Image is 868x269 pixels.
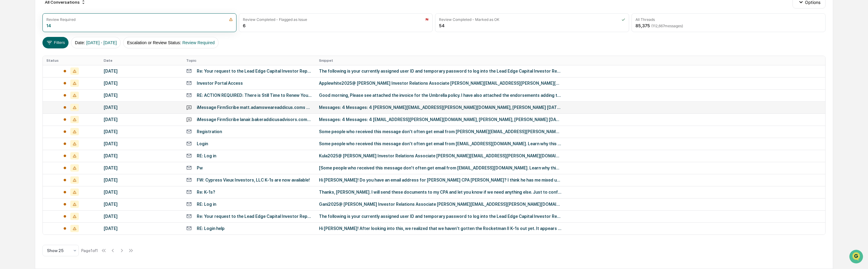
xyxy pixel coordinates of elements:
[622,18,625,21] img: icon
[197,69,312,74] div: Re: Your request to the Lead Edge Capital Investor Reporting System
[243,17,307,22] div: Review Completed - Flagged as Issue
[104,141,179,146] div: [DATE]
[42,37,69,48] button: Filters
[319,117,561,122] div: Messages: 4 Messages: 4 [EMAIL_ADDRESS][PERSON_NAME][DOMAIN_NAME], [PERSON_NAME], [PERSON_NAME] [...
[50,76,75,82] span: Attestations
[71,37,121,48] button: Date:[DATE] - [DATE]
[43,56,100,65] th: Status
[319,81,561,86] div: Applewhite2025@ [PERSON_NAME] Investor Relations Associate [PERSON_NAME][EMAIL_ADDRESS][PERSON_NA...
[4,74,42,85] a: 🖐️Preclearance
[197,129,222,134] div: Registration
[104,129,179,134] div: [DATE]
[104,117,179,122] div: [DATE]
[197,117,312,122] div: iMessage FirmScribe lanair.bakeraddicusadvisors.coms Conversation with [PERSON_NAME] and [PERSON_...
[103,48,110,55] button: Start new chat
[104,69,179,74] div: [DATE]
[425,18,429,21] img: icon
[183,56,315,65] th: Topic
[60,103,73,107] span: Pylon
[197,105,312,110] div: iMessage FirmScribe matt.adamsweareaddicus.coms Conversation with [PERSON_NAME] 4 Messages
[439,17,499,22] div: Review Completed - Marked as OK
[6,88,11,93] div: 🔎
[319,190,561,195] div: Thanks, [PERSON_NAME]. I will send these documents to my CPA and let you know if we need anything...
[319,141,561,146] div: Some people who received this message don't often get email from [EMAIL_ADDRESS][DOMAIN_NAME]. Le...
[104,190,179,195] div: [DATE]
[439,23,444,28] div: 54
[319,69,561,74] div: The following is your currently assigned user ID and temporary password to log into the Lead Edge...
[12,88,38,94] span: Data Lookup
[182,40,215,45] span: Review Required
[197,190,215,195] div: Re: K-1s?
[6,13,110,22] p: How can we help?
[12,76,39,82] span: Preclearance
[43,102,73,107] a: Powered byPylon
[197,178,310,182] div: FW: Cypress Vieux Investors, LLC K-1s are now available!
[635,17,655,22] div: All Threads
[21,46,99,52] div: Start new chat
[104,178,179,182] div: [DATE]
[44,77,49,82] div: 🗄️
[319,105,561,110] div: Messages: 4 Messages: 4 [PERSON_NAME][EMAIL_ADDRESS][PERSON_NAME][DOMAIN_NAME], [PERSON_NAME] [DA...
[197,166,203,170] div: Pw
[16,28,100,34] input: Clear
[46,17,75,22] div: Review Required
[229,18,233,21] img: icon
[319,178,561,182] div: Hi [PERSON_NAME]! Do you have an email address for [PERSON_NAME] CPA [PERSON_NAME]? I think he ha...
[319,129,561,134] div: Some people who received this message don't often get email from [PERSON_NAME][EMAIL_ADDRESS][PER...
[197,141,208,146] div: Login
[100,56,183,65] th: Date
[319,226,561,231] div: Hi [PERSON_NAME]! After looking into this, we realized that we haven’t gotten the Rocketman II K-...
[104,93,179,98] div: [DATE]
[243,23,246,28] div: 6
[651,24,683,28] span: ( 112,667 messages)
[197,153,216,158] div: RE: Log in
[319,166,561,170] div: [Some people who received this message don't often get email from [EMAIL_ADDRESS][DOMAIN_NAME]. L...
[123,37,219,48] button: Escalation or Review Status:Review Required
[81,248,98,253] div: Page 1 of 1
[197,202,216,207] div: RE: Log in
[635,23,683,28] div: 85,375
[6,77,11,82] div: 🖐️
[197,93,312,98] div: RE: ACTION REQUIRED: There is Still Time to Renew Your Coverage – 2025 Lion Street Group Personal...
[104,214,179,219] div: [DATE]
[42,74,78,85] a: 🗄️Attestations
[197,226,225,231] div: RE: Login help
[197,214,312,219] div: Re: Your request to the Lead Edge Capital Investor Reporting System
[315,56,826,65] th: Snippet
[21,52,77,57] div: We're available if you need us!
[86,40,117,45] span: [DATE] - [DATE]
[104,81,179,86] div: [DATE]
[319,153,561,158] div: Kula2025@ [PERSON_NAME] Investor Relations Associate [PERSON_NAME][EMAIL_ADDRESS][PERSON_NAME][DO...
[319,214,561,219] div: The following is your currently assigned user ID and temporary password to log into the Lead Edge...
[6,46,17,57] img: 1746055101610-c473b297-6a78-478c-a979-82029cc54cd1
[104,226,179,231] div: [DATE]
[46,23,51,28] div: 14
[104,166,179,170] div: [DATE]
[104,202,179,207] div: [DATE]
[849,249,865,265] iframe: Open customer support
[104,153,179,158] div: [DATE]
[104,105,179,110] div: [DATE]
[319,202,561,207] div: Gani2025@ [PERSON_NAME] Investor Relations Associate [PERSON_NAME][EMAIL_ADDRESS][PERSON_NAME][DO...
[197,81,243,86] div: Investor Portal Access
[4,85,41,96] a: 🔎Data Lookup
[319,93,561,98] div: Good morning, Please see attached the invoice for the Umbrella policy. I have also attached the e...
